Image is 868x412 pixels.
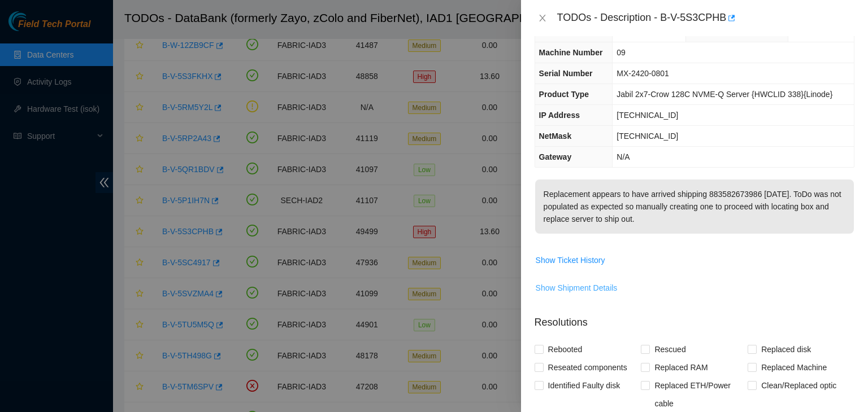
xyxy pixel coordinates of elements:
span: Replaced Machine [757,358,831,376]
span: N/A [617,152,630,161]
span: Reseated components [544,358,632,376]
p: Resolutions [535,306,854,330]
span: Jabil 2x7-Crow 128C NVME-Q Server {HWCLID 338}{Linode} [617,90,832,99]
span: Rescued [650,340,690,358]
span: Rebooted [544,340,587,358]
button: Show Ticket History [535,251,606,269]
span: [TECHNICAL_ID] [617,111,678,120]
span: Replaced disk [757,340,815,358]
span: [TECHNICAL_ID] [617,132,678,141]
p: Replacement appears to have arrived shipping 883582673986 [DATE]. ToDo was not populated as expec... [535,179,854,234]
div: TODOs - Description - B-V-5S3CPHB [557,9,854,27]
button: Close [535,13,550,24]
span: Serial Number [539,69,593,78]
span: MX-2420-0801 [617,69,669,78]
span: IP Address [539,111,580,120]
span: Replaced RAM [650,358,712,376]
span: Machine Number [539,48,603,57]
span: close [538,14,547,23]
span: Identified Faulty disk [544,376,625,395]
span: Clean/Replaced optic [757,376,841,395]
span: NetMask [539,132,572,141]
button: Show Shipment Details [535,279,618,297]
span: Show Ticket History [536,254,605,266]
span: 09 [617,48,626,57]
span: Show Shipment Details [536,282,618,294]
span: Gateway [539,152,572,161]
span: Product Type [539,90,589,99]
